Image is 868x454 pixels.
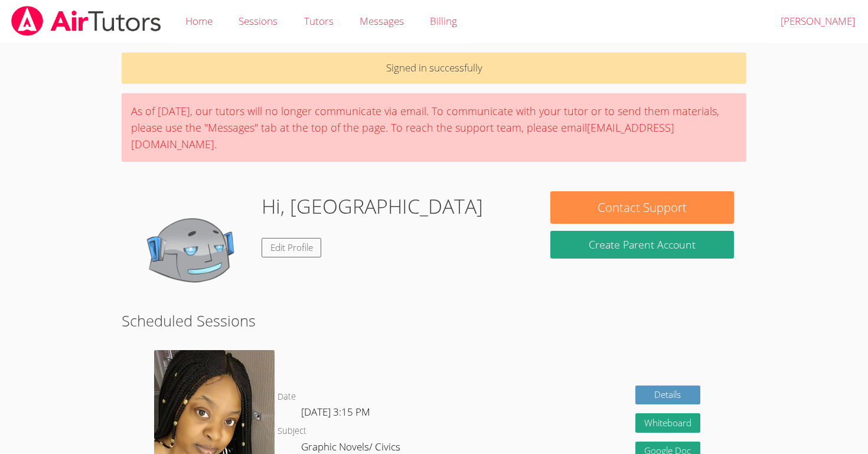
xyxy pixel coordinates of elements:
[635,386,700,405] a: Details
[550,231,733,259] button: Create Parent Account
[550,191,733,224] button: Contact Support
[635,413,700,433] button: Whiteboard
[278,424,306,439] dt: Subject
[10,6,162,36] img: airtutors_banner-c4298cdbf04f3fff15de1276eac7730deb9818008684d7c2e4769d2f7ddbe033.png
[122,53,746,84] p: Signed in successfully
[134,191,252,309] img: default.png
[262,191,483,221] h1: Hi, [GEOGRAPHIC_DATA]
[278,390,296,404] dt: Date
[262,238,322,257] a: Edit Profile
[122,93,746,162] div: As of [DATE], our tutors will no longer communicate via email. To communicate with your tutor or ...
[301,405,370,419] span: [DATE] 3:15 PM
[122,309,746,332] h2: Scheduled Sessions
[360,14,404,28] span: Messages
